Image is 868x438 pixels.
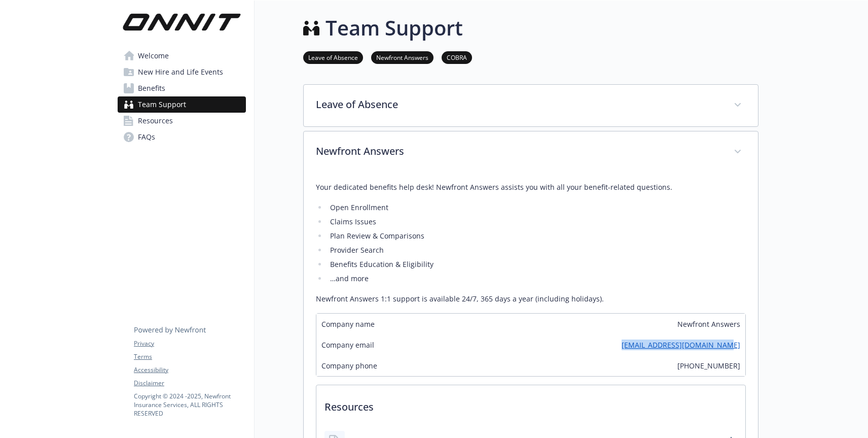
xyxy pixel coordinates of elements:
[677,360,740,371] span: [PHONE_NUMBER]
[316,97,721,112] p: Leave of Absence
[134,392,245,418] p: Copyright © 2024 - 2025 , Newfront Insurance Services, ALL RIGHTS RESERVED
[138,96,186,113] span: Team Support
[138,64,223,80] span: New Hire and Life Events
[327,244,746,256] li: Provider Search
[138,48,169,64] span: Welcome
[316,144,721,159] p: Newfront Answers
[327,258,746,271] li: Benefits Education & Eligibility
[134,379,245,388] a: Disclaimer
[321,340,374,350] span: Company email
[118,64,246,80] a: New Hire and Life Events
[134,352,245,361] a: Terms
[316,293,746,305] p: Newfront Answers 1:1 support is available 24/7, 365 days a year (including holidays).
[304,85,758,126] div: Leave of Absence
[138,129,155,145] span: FAQs
[118,129,246,145] a: FAQs
[327,273,746,285] li: …and more
[138,80,165,96] span: Benefits
[304,131,758,173] div: Newfront Answers
[622,340,740,350] a: [EMAIL_ADDRESS][DOMAIN_NAME]
[442,52,472,62] a: COBRA
[134,339,245,348] a: Privacy
[321,319,375,329] span: Company name
[303,52,363,62] a: Leave of Absence
[327,201,746,214] li: Open Enrollment
[316,385,745,423] p: Resources
[118,80,246,96] a: Benefits
[325,13,463,43] h1: Team Support
[118,48,246,64] a: Welcome
[327,230,746,242] li: Plan Review & Comparisons
[118,113,246,129] a: Resources
[316,181,746,193] p: Your dedicated benefits help desk! Newfront Answers assists you with all your benefit-related que...
[327,216,746,228] li: Claims Issues
[138,113,173,129] span: Resources
[677,319,740,329] span: Newfront Answers
[321,360,377,371] span: Company phone
[371,52,433,62] a: Newfront Answers
[134,365,245,375] a: Accessibility
[118,96,246,113] a: Team Support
